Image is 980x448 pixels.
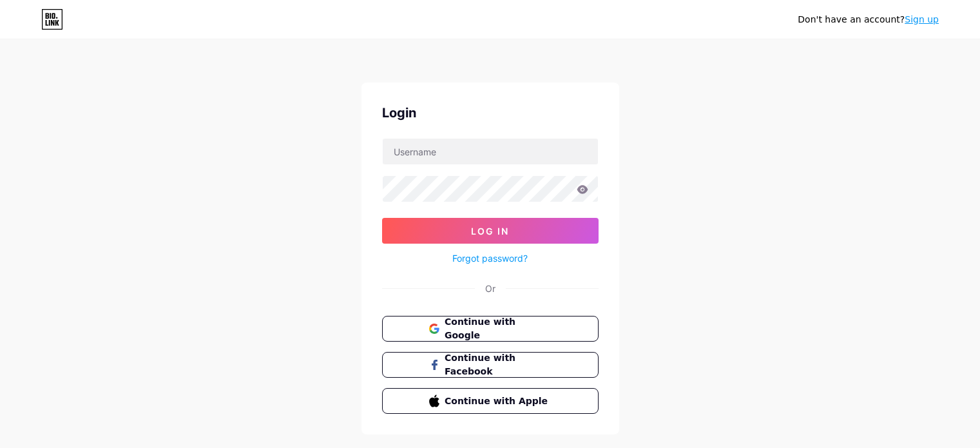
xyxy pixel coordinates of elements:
[382,388,599,414] button: Continue with Apple
[905,14,939,24] a: Sign up
[382,218,599,244] button: Log In
[383,139,598,164] input: Username
[382,316,599,342] button: Continue with Google
[445,351,551,378] span: Continue with Facebook
[798,13,939,26] div: Don't have an account?
[445,394,551,408] span: Continue with Apple
[382,352,599,378] button: Continue with Facebook
[452,251,528,265] a: Forgot password?
[445,315,551,342] span: Continue with Google
[382,103,599,122] div: Login
[485,282,495,295] div: Or
[471,226,509,237] span: Log In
